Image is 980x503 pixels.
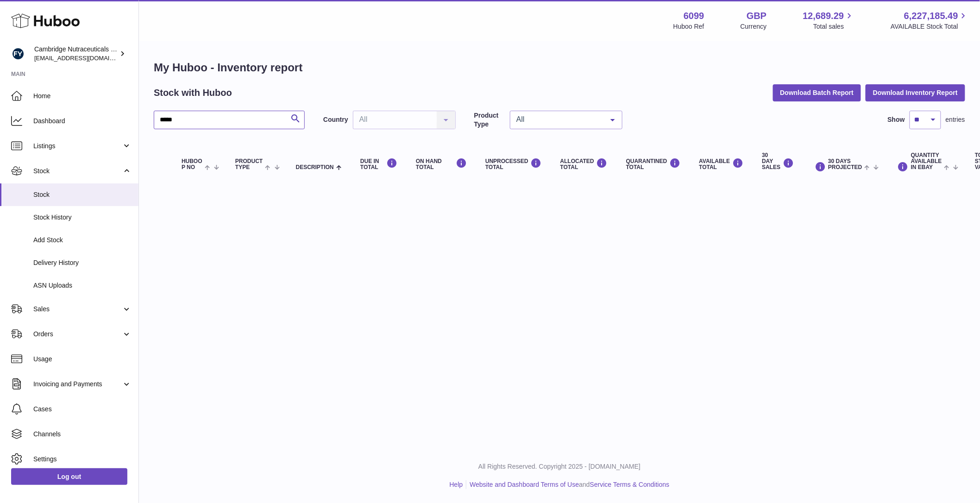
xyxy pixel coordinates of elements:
[466,480,669,489] li: and
[673,22,704,31] div: Huboo Ref
[891,10,969,31] a: 6,227,185.49 AVAILABLE Stock Total
[34,45,118,63] div: Cambridge Nutraceuticals Ltd
[360,158,397,170] div: DUE IN TOTAL
[762,152,794,171] div: 30 DAY SALES
[33,190,132,199] span: Stock
[866,84,965,101] button: Download Inventory Report
[828,158,862,170] span: 30 DAYS PROJECTED
[182,158,202,170] span: Huboo P no
[590,481,670,488] a: Service Terms & Conditions
[296,164,334,170] span: Description
[154,60,965,75] h1: My Huboo - Inventory report
[813,22,854,31] span: Total sales
[904,10,958,22] span: 6,227,185.49
[33,405,132,414] span: Cases
[33,236,132,245] span: Add Stock
[773,84,861,101] button: Download Batch Report
[684,10,704,22] strong: 6099
[416,158,467,170] div: ON HAND Total
[946,115,965,124] span: entries
[33,92,132,101] span: Home
[146,462,973,471] p: All Rights Reserved. Copyright 2025 - [DOMAIN_NAME]
[235,158,263,170] span: Product Type
[888,115,905,124] label: Show
[34,54,136,62] span: [EMAIL_ADDRESS][DOMAIN_NAME]
[323,115,348,124] label: Country
[470,481,579,488] a: Website and Dashboard Terms of Use
[33,258,132,267] span: Delivery History
[911,152,942,171] span: Quantity Available in eBay
[33,142,122,151] span: Listings
[803,10,844,22] span: 12,689.29
[891,22,969,31] span: AVAILABLE Stock Total
[33,330,122,339] span: Orders
[741,22,767,31] div: Currency
[154,87,232,99] h2: Stock with Huboo
[33,213,132,222] span: Stock History
[474,111,505,129] label: Product Type
[33,305,122,314] span: Sales
[626,158,681,170] div: QUARANTINED Total
[514,115,603,124] span: All
[560,158,608,170] div: ALLOCATED Total
[699,158,744,170] div: AVAILABLE Total
[450,481,463,488] a: Help
[11,468,127,485] a: Log out
[33,355,132,364] span: Usage
[485,158,542,170] div: UNPROCESSED Total
[33,117,132,126] span: Dashboard
[33,380,122,389] span: Invoicing and Payments
[33,430,132,439] span: Channels
[747,10,766,22] strong: GBP
[11,47,25,61] img: huboo@camnutra.com
[803,10,854,31] a: 12,689.29 Total sales
[33,167,122,176] span: Stock
[33,455,132,464] span: Settings
[33,281,132,290] span: ASN Uploads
